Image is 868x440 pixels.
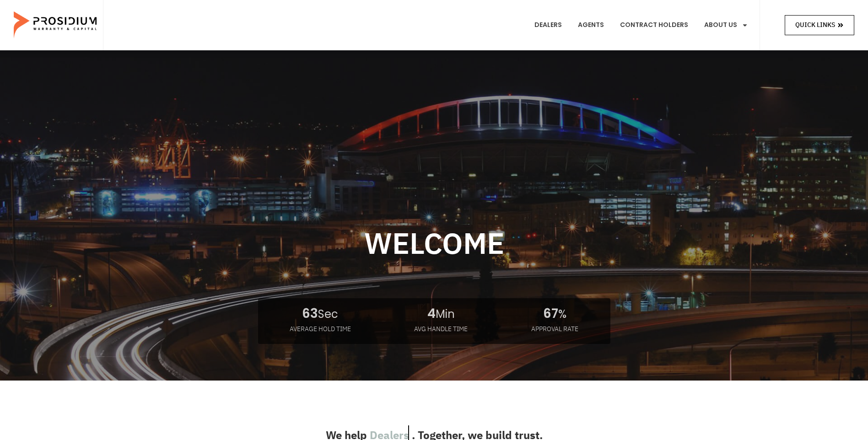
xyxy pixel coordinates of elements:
[785,15,854,35] a: Quick Links
[697,8,755,42] a: About Us
[571,8,611,42] a: Agents
[528,8,569,42] a: Dealers
[528,8,755,42] nav: Menu
[795,19,835,31] span: Quick Links
[613,8,695,42] a: Contract Holders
